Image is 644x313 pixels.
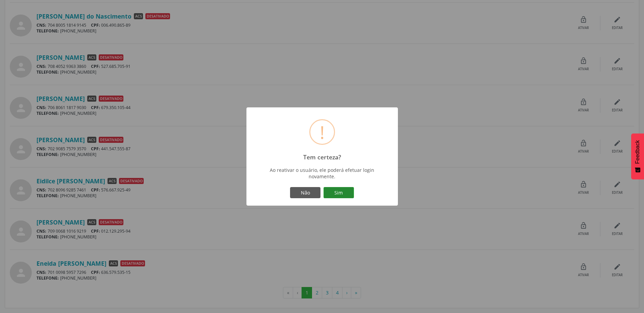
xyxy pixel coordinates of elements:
[260,167,384,180] div: Ao reativar o usuário, ele poderá efetuar login novamente.
[320,120,325,144] div: !
[324,187,354,199] button: Sim
[635,140,641,164] span: Feedback
[303,154,341,161] h2: Tem certeza?
[631,133,644,179] button: Feedback - Mostrar pesquisa
[290,187,320,199] button: Não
